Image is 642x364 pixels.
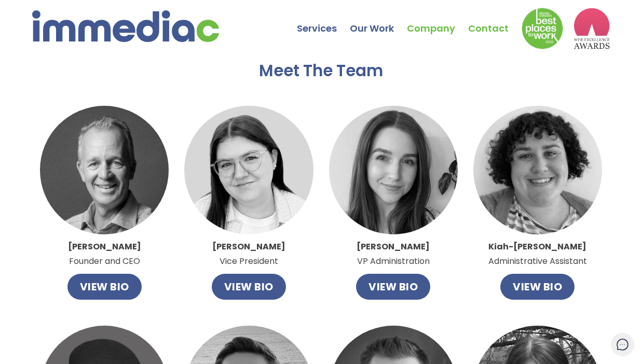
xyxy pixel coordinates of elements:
[356,274,430,300] button: VIEW BIO
[329,106,458,234] img: Alley.jpg
[297,3,350,39] a: Services
[40,106,169,234] img: John.jpg
[488,241,586,253] strong: Kiah-[PERSON_NAME]
[522,8,563,49] img: Down
[259,62,383,80] h2: Meet The Team
[468,3,522,39] a: Contact
[488,240,587,269] p: Administrative Assistant
[212,240,285,269] p: Vice President
[32,10,219,42] img: immediac
[68,241,141,253] strong: [PERSON_NAME]
[68,240,141,269] p: Founder and CEO
[407,3,468,39] a: Company
[212,241,285,253] strong: [PERSON_NAME]
[184,106,313,234] img: Catlin.jpg
[350,3,407,39] a: Our Work
[357,240,430,269] p: VP Administration
[67,274,142,300] button: VIEW BIO
[212,274,286,300] button: VIEW BIO
[500,274,575,300] button: VIEW BIO
[473,106,602,234] img: imageedit_1_9466638877.jpg
[573,8,610,49] img: logo2_wea_nobg.webp
[357,241,430,253] strong: [PERSON_NAME]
